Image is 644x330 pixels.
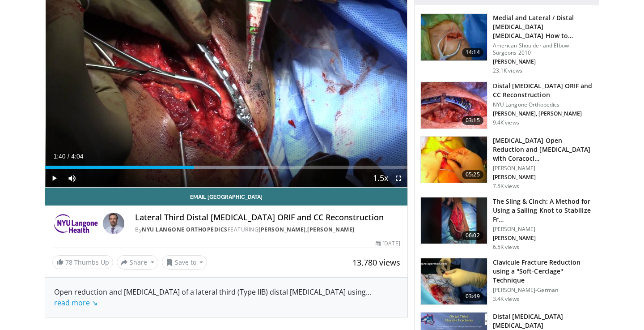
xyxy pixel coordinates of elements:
[462,48,483,57] span: 14:14
[493,197,593,224] h3: The Sling & Cinch: A Method for Using a Sailing Knot to Stabilize Fr…
[390,169,407,187] button: Fullscreen
[420,13,593,74] a: 14:14 Medial and Lateral / Distal [MEDICAL_DATA] [MEDICAL_DATA] How to Manage the Ends American S...
[493,296,519,303] p: 3.4K views
[462,231,483,240] span: 06:02
[493,42,593,56] p: American Shoulder and Elbow Surgeons 2010
[54,287,371,308] span: ...
[53,153,65,160] span: 1:40
[54,287,398,308] div: Open reduction and [MEDICAL_DATA] of a lateral third (Type IIB) distal [MEDICAL_DATA] using
[103,213,124,234] img: Avatar
[258,226,306,233] a: [PERSON_NAME]
[71,153,83,160] span: 4:04
[420,81,593,129] a: 03:15 Distal [MEDICAL_DATA] ORIF and CC Reconstruction NYU Langone Orthopedics [PERSON_NAME], [PE...
[420,197,593,251] a: 06:02 The Sling & Cinch: A Method for Using a Sailing Knot to Stabilize Fr… [PERSON_NAME] [PERSON...
[45,166,407,169] div: Progress Bar
[493,136,593,163] h3: [MEDICAL_DATA] Open Reduction and [MEDICAL_DATA] with Coracocl…
[420,136,593,190] a: 05:25 [MEDICAL_DATA] Open Reduction and [MEDICAL_DATA] with Coracocl… [PERSON_NAME] [PERSON_NAME]...
[162,255,208,270] button: Save to
[54,298,97,308] a: read more ↘
[52,213,99,234] img: NYU Langone Orthopedics
[372,169,390,187] button: Playback Rate
[142,226,228,233] a: NYU Langone Orthopedics
[493,287,593,294] p: [PERSON_NAME]-German
[493,110,593,117] p: [PERSON_NAME], [PERSON_NAME]
[421,258,487,305] img: bb3bdc1e-7513-437e-9f4a-744229089954.150x105_q85_crop-smart_upscale.jpg
[462,116,483,125] span: 03:15
[493,183,519,190] p: 7.5K views
[493,235,593,242] p: [PERSON_NAME]
[45,188,407,206] a: Email [GEOGRAPHIC_DATA]
[352,257,400,268] span: 13,780 views
[376,240,400,248] div: [DATE]
[462,292,483,301] span: 03:49
[493,13,593,40] h3: Medial and Lateral / Distal [MEDICAL_DATA] [MEDICAL_DATA] How to Manage the Ends
[493,312,593,330] h3: Distal [MEDICAL_DATA] [MEDICAL_DATA]
[493,258,593,285] h3: Clavicule Fracture Reduction using a "Soft-Cerclage" Technique
[117,255,158,270] button: Share
[493,81,593,99] h3: Distal [MEDICAL_DATA] ORIF and CC Reconstruction
[52,255,113,269] a: 78 Thumbs Up
[462,170,483,179] span: 05:25
[493,67,522,74] p: 23.1K views
[420,258,593,305] a: 03:49 Clavicule Fracture Reduction using a "Soft-Cerclage" Technique [PERSON_NAME]-German 3.4K views
[493,165,593,172] p: [PERSON_NAME]
[493,244,519,251] p: 6.5K views
[68,153,69,160] span: /
[65,258,72,266] span: 78
[63,169,81,187] button: Mute
[421,197,487,244] img: 7469cecb-783c-4225-a461-0115b718ad32.150x105_q85_crop-smart_upscale.jpg
[493,101,593,108] p: NYU Langone Orthopedics
[493,119,519,126] p: 9.4K views
[307,226,355,233] a: [PERSON_NAME]
[421,82,487,129] img: 975f9b4a-0628-4e1f-be82-64e786784faa.jpg.150x105_q85_crop-smart_upscale.jpg
[421,137,487,183] img: d03f9492-8e94-45ae-897b-284f95b476c7.150x105_q85_crop-smart_upscale.jpg
[421,14,487,60] img: millet_1.png.150x105_q85_crop-smart_upscale.jpg
[135,226,400,234] div: By FEATURING ,
[45,169,63,187] button: Play
[493,58,593,65] p: [PERSON_NAME]
[135,213,400,223] h4: Lateral Third Distal [MEDICAL_DATA] ORIF and CC Reconstruction
[493,174,593,181] p: [PERSON_NAME]
[493,226,593,233] p: [PERSON_NAME]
